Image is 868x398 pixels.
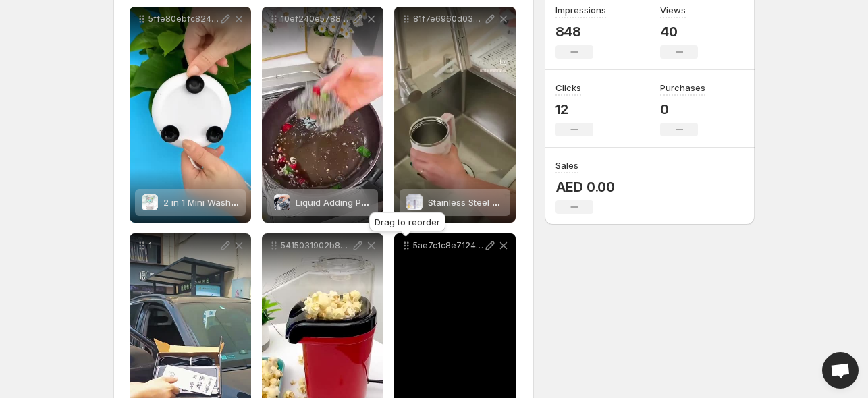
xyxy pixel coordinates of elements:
[406,194,423,210] img: Stainless Steel Tumbler
[262,7,383,223] div: 10ef240e57884249a03fa6179e20291eHD-1080p-25Mbps-54544249Liquid Adding Pot Washing BrushLiquid Add...
[148,240,219,251] p: 1
[822,352,859,389] a: Open chat
[555,24,606,40] p: 848
[555,101,593,117] p: 12
[660,81,705,94] h3: Purchases
[555,179,615,195] p: AED 0.00
[660,101,705,117] p: 0
[660,24,698,40] p: 40
[555,3,606,17] h3: Impressions
[428,197,526,208] span: Stainless Steel Tumbler
[148,13,219,24] p: 5ffe80ebfc82426b903ebf7cebf311b3HD-1080p-25Mbps-54456975
[281,240,351,251] p: 5415031902b840b9b28f14e185d3e0baHD-1080p-25Mbps-54408331
[555,159,578,172] h3: Sales
[130,7,251,223] div: 5ffe80ebfc82426b903ebf7cebf311b3HD-1080p-25Mbps-544569752 in 1 Mini Washing Machine2 in 1 Mini Wa...
[555,81,581,94] h3: Clicks
[413,13,483,24] p: 81f7e6960d0342cd9fef5e30dc1951aeHD-1080p-25Mbps-48657978
[660,3,686,17] h3: Views
[413,240,483,251] p: 5ae7c1c8e71248d48e5e09fcb0c3a706HD-1080p-25Mbps-54395781
[274,194,290,210] img: Liquid Adding Pot Washing Brush
[281,13,351,24] p: 10ef240e57884249a03fa6179e20291eHD-1080p-25Mbps-54544249
[163,197,283,208] span: 2 in 1 Mini Washing Machine
[142,194,158,210] img: 2 in 1 Mini Washing Machine
[394,7,516,223] div: 81f7e6960d0342cd9fef5e30dc1951aeHD-1080p-25Mbps-48657978Stainless Steel TumblerStainless Steel Tu...
[296,197,435,208] span: Liquid Adding Pot Washing Brush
